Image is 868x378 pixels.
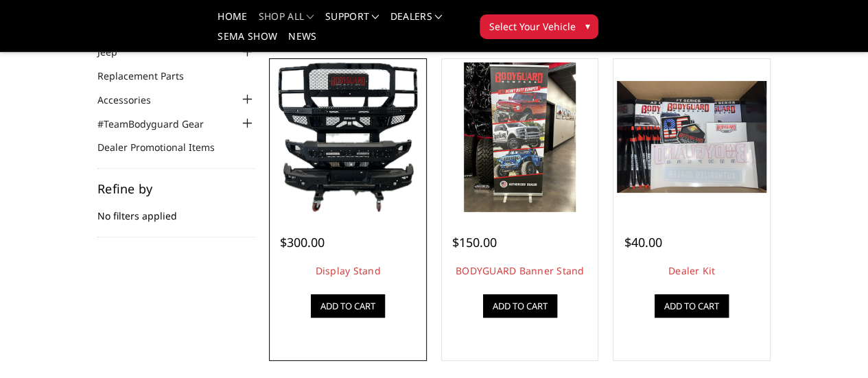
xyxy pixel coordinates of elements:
a: Add to Cart [655,294,729,318]
a: Dealer Kit [668,264,716,277]
a: Display Stand [315,264,380,277]
a: SEMA Show [218,32,277,51]
button: Select Your Vehicle [480,14,598,39]
img: Dealer Kit [617,81,766,193]
a: Dealers [390,12,443,32]
a: News [288,32,316,51]
a: shop all [259,12,314,32]
a: Home [218,12,247,32]
a: BODYGUARD Banner Stand BODYGUARD Banner Stand [445,62,595,212]
a: Dealer Promotional Items [97,140,232,154]
span: $40.00 [624,234,661,250]
a: Replacement Parts [97,69,201,83]
a: Support [325,12,379,32]
a: Accessories [97,93,168,107]
img: BODYGUARD Banner Stand [464,62,576,212]
h5: Refine by [97,182,255,195]
a: Add to Cart [483,294,557,318]
iframe: Chat Widget [799,312,868,378]
a: Display Stand Display Stand [273,62,423,212]
img: Display Stand [278,62,417,212]
span: Select Your Vehicle [489,19,575,34]
a: BODYGUARD Banner Stand [456,264,585,277]
span: $300.00 [280,234,325,250]
span: ▾ [585,19,589,33]
div: No filters applied [97,182,255,237]
a: Dealer Kit [617,62,766,212]
span: $150.00 [452,234,497,250]
a: Add to Cart [311,294,385,318]
a: #TeamBodyguard Gear [97,117,221,131]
